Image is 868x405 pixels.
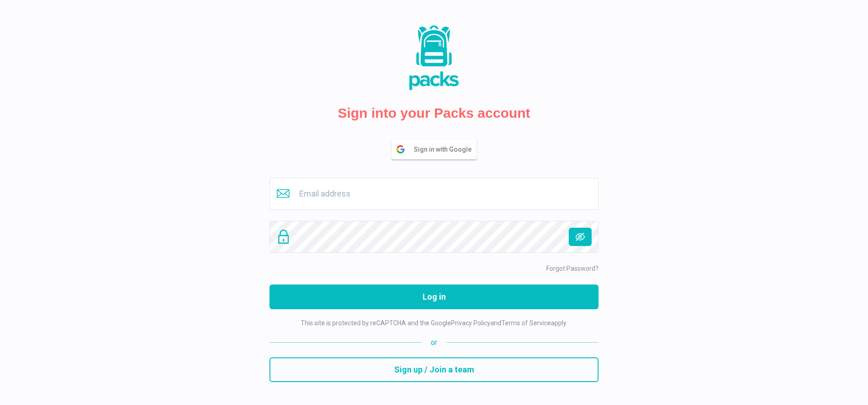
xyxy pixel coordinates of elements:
[269,357,599,382] button: Sign up / Join a team
[501,319,551,327] a: Terms of Service
[301,318,567,328] p: This site is protected by reCAPTCHA and the Google and apply.
[422,337,446,348] span: or
[269,285,599,309] button: Log in
[391,140,477,159] button: Sign in with Google
[414,140,476,159] span: Sign in with Google
[338,105,530,121] h2: Sign into your Packs account
[388,23,480,92] img: Packs Logo
[269,178,599,210] input: Email address
[546,265,599,272] a: Forgot Password?
[451,319,490,327] a: Privacy Policy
